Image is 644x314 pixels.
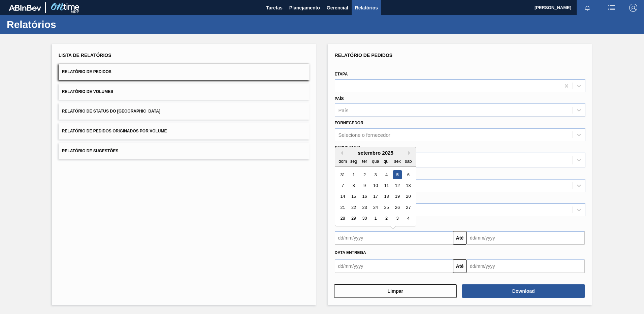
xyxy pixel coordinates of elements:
div: Choose segunda-feira, 15 de setembro de 2025 [349,192,358,201]
div: Choose domingo, 14 de setembro de 2025 [338,192,347,201]
div: Choose sexta-feira, 3 de outubro de 2025 [393,214,402,223]
input: dd/mm/yyyy [466,231,585,245]
button: Relatório de Pedidos Originados por Volume [59,123,310,139]
img: Logout [629,4,637,12]
div: Choose segunda-feira, 29 de setembro de 2025 [349,214,358,223]
div: País [339,107,349,113]
button: Notificações [577,3,598,12]
div: sab [404,157,413,166]
div: Choose sexta-feira, 26 de setembro de 2025 [393,203,402,212]
div: qui [382,157,391,166]
button: Download [462,284,585,298]
div: Choose quinta-feira, 4 de setembro de 2025 [382,170,391,179]
span: Data entrega [335,250,366,255]
div: ter [360,157,369,166]
h1: Relatórios [7,21,126,28]
span: Relatório de Volumes [62,89,113,94]
span: Relatórios [355,4,378,12]
span: Gerencial [327,4,348,12]
span: Tarefas [266,4,283,12]
img: TNhmsLtSVTkK8tSr43FrP2fwEKptu5GPRR3wAAAABJRU5ErkJggg== [9,5,41,11]
div: Choose sábado, 20 de setembro de 2025 [404,192,413,201]
input: dd/mm/yyyy [335,259,453,273]
div: Choose segunda-feira, 8 de setembro de 2025 [349,181,358,190]
span: Lista de Relatórios [59,53,111,58]
div: seg [349,157,358,166]
div: setembro 2025 [335,150,416,156]
div: Choose terça-feira, 23 de setembro de 2025 [360,203,369,212]
div: Choose sexta-feira, 5 de setembro de 2025 [393,170,402,179]
div: Choose quarta-feira, 10 de setembro de 2025 [371,181,380,190]
button: Até [453,259,466,273]
div: Choose quarta-feira, 1 de outubro de 2025 [371,214,380,223]
label: Etapa [335,72,348,76]
button: Previous Month [339,151,343,155]
div: Choose sábado, 6 de setembro de 2025 [404,170,413,179]
div: sex [393,157,402,166]
div: Choose quarta-feira, 17 de setembro de 2025 [371,192,380,201]
button: Relatório de Pedidos [59,64,310,80]
div: Choose terça-feira, 16 de setembro de 2025 [360,192,369,201]
div: Choose quinta-feira, 25 de setembro de 2025 [382,203,391,212]
div: Choose sábado, 27 de setembro de 2025 [404,203,413,212]
span: Relatório de Pedidos Originados por Volume [62,129,167,133]
button: Limpar [334,284,457,298]
span: Relatório de Status do [GEOGRAPHIC_DATA] [62,109,160,114]
div: Choose quinta-feira, 18 de setembro de 2025 [382,192,391,201]
input: dd/mm/yyyy [335,231,453,245]
button: Relatório de Status do [GEOGRAPHIC_DATA] [59,103,310,120]
div: Choose terça-feira, 2 de setembro de 2025 [360,170,369,179]
div: Choose quarta-feira, 3 de setembro de 2025 [371,170,380,179]
div: Choose domingo, 7 de setembro de 2025 [338,181,347,190]
div: Choose domingo, 21 de setembro de 2025 [338,203,347,212]
div: Choose quarta-feira, 24 de setembro de 2025 [371,203,380,212]
div: Selecione o fornecedor [339,132,390,138]
span: Relatório de Pedidos [62,69,111,74]
div: month 2025-09 [337,169,414,224]
img: userActions [608,4,616,12]
div: Choose domingo, 31 de agosto de 2025 [338,170,347,179]
div: Choose segunda-feira, 1 de setembro de 2025 [349,170,358,179]
div: Choose segunda-feira, 22 de setembro de 2025 [349,203,358,212]
div: qua [371,157,380,166]
span: Planejamento [289,4,320,12]
button: Next Month [408,151,413,155]
div: Choose terça-feira, 9 de setembro de 2025 [360,181,369,190]
div: dom [338,157,347,166]
div: Choose sexta-feira, 19 de setembro de 2025 [393,192,402,201]
button: Relatório de Volumes [59,84,310,100]
label: Cervejaria [335,145,361,150]
button: Até [453,231,466,245]
input: dd/mm/yyyy [466,259,585,273]
div: Choose sábado, 4 de outubro de 2025 [404,214,413,223]
label: Fornecedor [335,121,363,125]
span: Relatório de Pedidos [335,53,393,58]
div: Choose domingo, 28 de setembro de 2025 [338,214,347,223]
div: Choose quinta-feira, 11 de setembro de 2025 [382,181,391,190]
div: Choose sábado, 13 de setembro de 2025 [404,181,413,190]
label: País [335,96,344,101]
button: Relatório de Sugestões [59,143,310,159]
div: Choose terça-feira, 30 de setembro de 2025 [360,214,369,223]
div: Choose sexta-feira, 12 de setembro de 2025 [393,181,402,190]
div: Choose quinta-feira, 2 de outubro de 2025 [382,214,391,223]
span: Relatório de Sugestões [62,149,119,153]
